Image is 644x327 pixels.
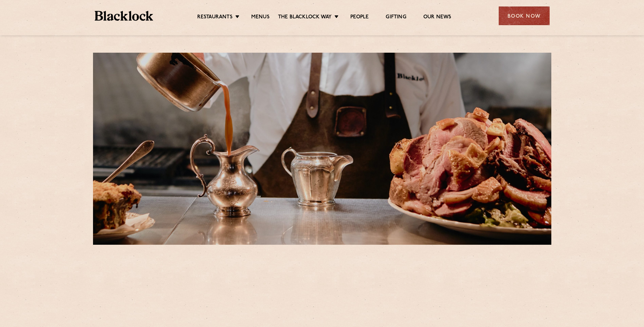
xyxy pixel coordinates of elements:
img: BL_Textured_Logo-footer-cropped.svg [95,11,153,21]
a: People [350,14,369,21]
div: Book Now [499,6,550,25]
a: Gifting [386,14,406,21]
a: Our News [423,14,452,21]
a: Restaurants [197,14,233,21]
a: The Blacklock Way [278,14,332,21]
a: Menus [251,14,270,21]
